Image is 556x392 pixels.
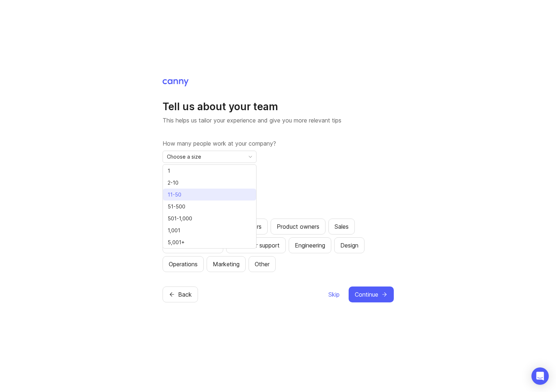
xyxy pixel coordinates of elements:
[213,260,240,268] div: Marketing
[207,256,246,272] button: Marketing
[163,151,257,163] div: toggle menu
[163,79,189,86] img: Canny Home
[277,222,319,231] div: Product owners
[163,116,394,125] p: This helps us tailor your experience and give you more relevant tips
[328,290,340,299] span: Skip
[163,173,394,182] label: What is your role?
[255,260,270,268] div: Other
[355,290,378,299] span: Continue
[289,237,331,253] button: Engineering
[163,207,394,216] label: Which teams will be using Canny?
[169,260,198,268] div: Operations
[168,167,170,175] span: 1
[178,290,192,299] span: Back
[531,367,549,385] div: Open Intercom Messenger
[340,241,358,250] div: Design
[335,222,349,231] div: Sales
[168,191,181,199] span: 11-50
[328,219,355,234] button: Sales
[163,100,394,113] h1: Tell us about your team
[168,215,192,223] span: 501-1,000
[168,227,180,234] span: 1,001
[328,287,340,302] button: Skip
[163,287,198,302] button: Back
[163,256,204,272] button: Operations
[295,241,325,250] div: Engineering
[271,219,326,234] button: Product owners
[168,203,185,211] span: 51-500
[245,154,256,160] svg: toggle icon
[168,238,185,246] span: 5,001+
[168,179,178,187] span: 2-10
[249,256,276,272] button: Other
[334,237,365,253] button: Design
[163,139,394,148] label: How many people work at your company?
[167,153,201,161] span: Choose a size
[349,287,394,302] button: Continue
